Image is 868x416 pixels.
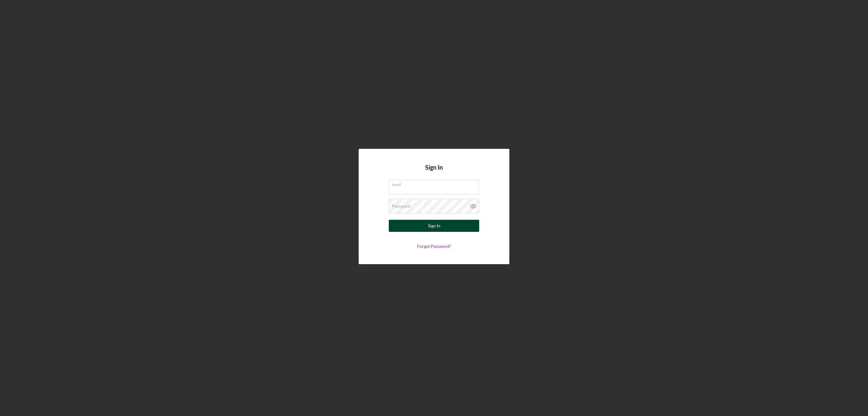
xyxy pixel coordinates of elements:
[389,220,479,232] button: Sign In
[417,244,451,249] a: Forgot Password?
[425,164,443,180] h4: Sign In
[392,180,479,187] label: Email
[428,220,440,232] div: Sign In
[392,204,410,209] label: Password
